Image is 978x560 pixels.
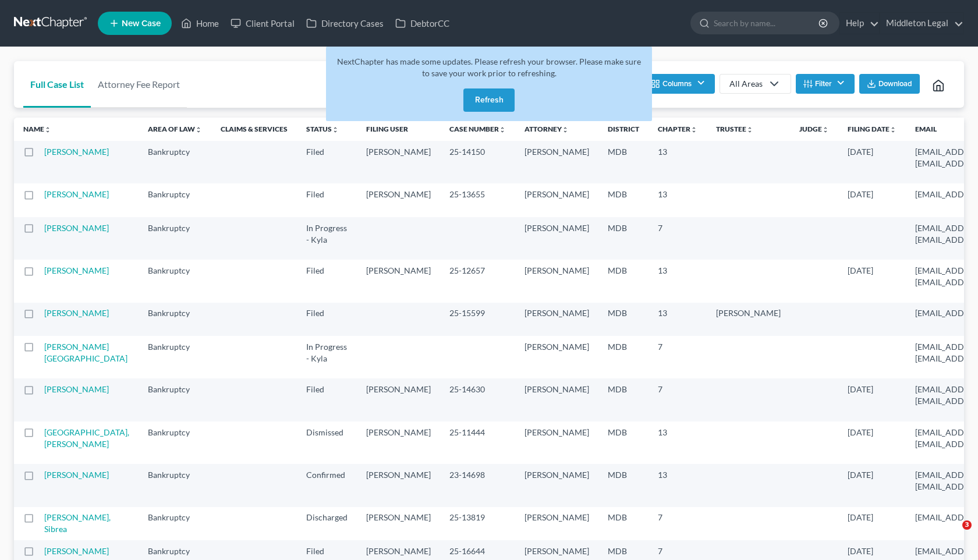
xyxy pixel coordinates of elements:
button: Download [859,74,920,94]
td: Filed [297,183,357,217]
td: 13 [649,260,707,302]
a: Chapterunfold_more [658,125,697,133]
a: [PERSON_NAME] [44,546,109,556]
a: [PERSON_NAME], Sibrea [44,512,111,534]
a: Attorney Fee Report [91,61,187,108]
td: [PERSON_NAME] [357,260,440,302]
td: Bankruptcy [139,507,211,540]
a: [PERSON_NAME] [44,265,109,275]
td: Filed [297,260,357,302]
td: 25-15599 [440,303,515,336]
td: 13 [649,464,707,506]
i: unfold_more [690,126,697,133]
td: Bankruptcy [139,260,211,302]
a: Middleton Legal [880,13,963,34]
td: [PERSON_NAME] [515,421,598,464]
td: [DATE] [838,141,906,183]
td: 25-13819 [440,507,515,540]
td: [PERSON_NAME] [707,303,790,336]
td: MDB [598,336,649,378]
a: Judgeunfold_more [799,125,829,133]
td: Bankruptcy [139,303,211,336]
td: 7 [649,217,707,260]
td: [PERSON_NAME] [357,183,440,217]
td: Bankruptcy [139,141,211,183]
a: Directory Cases [300,13,389,34]
a: [PERSON_NAME] [44,223,109,233]
span: NextChapter has made some updates. Please refresh your browser. Please make sure to save your wor... [337,56,641,78]
td: Discharged [297,507,357,540]
a: Nameunfold_more [23,125,51,133]
td: MDB [598,303,649,336]
td: MDB [598,421,649,464]
a: [PERSON_NAME] [44,147,109,157]
a: Trusteeunfold_more [716,125,753,133]
td: 25-14630 [440,378,515,421]
td: MDB [598,260,649,302]
td: MDB [598,464,649,506]
td: 13 [649,303,707,336]
td: [PERSON_NAME] [357,378,440,421]
a: DebtorCC [389,13,455,34]
td: Filed [297,378,357,421]
td: [PERSON_NAME] [515,378,598,421]
td: 13 [649,141,707,183]
td: 25-12657 [440,260,515,302]
td: [DATE] [838,378,906,421]
i: unfold_more [44,126,51,133]
span: 3 [962,520,972,530]
i: unfold_more [822,126,829,133]
td: 13 [649,183,707,217]
td: [PERSON_NAME] [515,303,598,336]
td: [DATE] [838,464,906,506]
a: Full Case List [23,61,91,108]
a: Home [175,13,225,34]
button: Filter [796,74,855,94]
i: unfold_more [195,126,202,133]
input: Search by name... [714,12,820,34]
td: 7 [649,507,707,540]
td: 7 [649,378,707,421]
td: Bankruptcy [139,378,211,421]
th: Claims & Services [211,118,297,141]
td: [PERSON_NAME] [357,464,440,506]
td: 23-14698 [440,464,515,506]
a: [GEOGRAPHIC_DATA], [PERSON_NAME] [44,427,129,449]
td: [PERSON_NAME] [357,421,440,464]
td: Filed [297,141,357,183]
td: [PERSON_NAME] [515,141,598,183]
a: [PERSON_NAME] [44,308,109,318]
i: unfold_more [890,126,897,133]
td: [PERSON_NAME] [515,217,598,260]
a: Statusunfold_more [306,125,339,133]
td: 25-13655 [440,183,515,217]
i: unfold_more [746,126,753,133]
td: MDB [598,378,649,421]
td: [DATE] [838,260,906,302]
td: [PERSON_NAME] [515,507,598,540]
iframe: Intercom live chat [938,520,966,548]
td: [PERSON_NAME] [357,507,440,540]
td: MDB [598,217,649,260]
td: [DATE] [838,183,906,217]
td: Confirmed [297,464,357,506]
span: Download [878,79,912,88]
td: Dismissed [297,421,357,464]
div: All Areas [729,78,763,90]
td: 13 [649,421,707,464]
td: 25-14150 [440,141,515,183]
td: [PERSON_NAME] [515,464,598,506]
a: [PERSON_NAME][GEOGRAPHIC_DATA] [44,342,127,363]
td: [DATE] [838,507,906,540]
td: Bankruptcy [139,464,211,506]
span: New Case [122,19,161,28]
td: Bankruptcy [139,336,211,378]
a: Help [840,13,879,34]
a: Filing Dateunfold_more [848,125,897,133]
td: In Progress - Kyla [297,217,357,260]
td: In Progress - Kyla [297,336,357,378]
td: MDB [598,183,649,217]
a: Area of Lawunfold_more [148,125,202,133]
td: Bankruptcy [139,183,211,217]
button: Refresh [463,88,515,112]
